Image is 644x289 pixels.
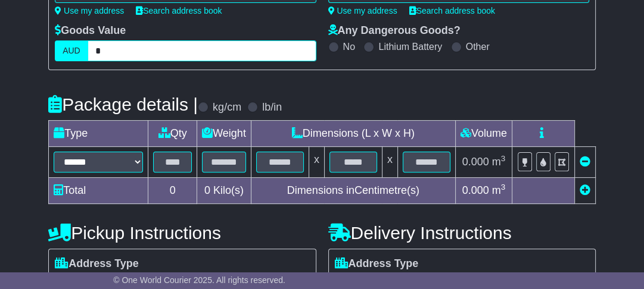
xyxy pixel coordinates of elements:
a: Search address book [136,6,222,15]
label: kg/cm [213,101,241,114]
a: Add new item [580,184,590,196]
td: Kilo(s) [197,178,251,204]
span: m [492,156,506,168]
td: 0 [148,178,197,204]
td: Weight [197,121,251,147]
td: Dimensions in Centimetre(s) [251,178,455,204]
label: Any Dangerous Goods? [328,24,461,37]
label: Lithium Battery [378,41,442,52]
label: lb/in [262,101,282,114]
label: No [343,41,355,52]
label: AUD [55,40,88,61]
sup: 3 [501,183,506,191]
td: Qty [148,121,197,147]
td: Dimensions (L x W x H) [251,121,455,147]
a: Use my address [55,6,124,15]
td: Volume [455,121,512,147]
h4: Delivery Instructions [328,223,596,243]
h4: Package details | [48,95,198,114]
label: Address Type [335,257,419,271]
span: 0 [204,184,210,196]
td: x [309,147,324,178]
a: Search address book [409,6,495,15]
label: Goods Value [55,24,126,37]
td: Total [49,178,148,204]
h4: Pickup Instructions [48,223,316,243]
sup: 3 [501,154,506,163]
span: m [492,184,506,196]
td: x [382,147,397,178]
a: Use my address [328,6,397,15]
span: 0.000 [462,156,489,168]
label: Address Type [55,257,139,271]
td: Type [49,121,148,147]
span: 0.000 [462,184,489,196]
span: © One World Courier 2025. All rights reserved. [113,275,285,285]
label: Other [466,41,490,52]
a: Remove this item [580,156,590,168]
